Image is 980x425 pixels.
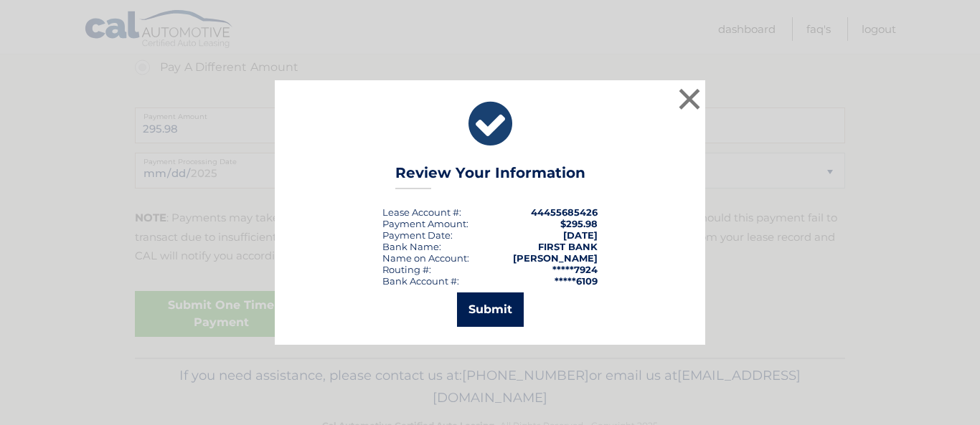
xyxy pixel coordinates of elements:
[382,241,441,252] div: Bank Name:
[382,218,468,229] div: Payment Amount:
[395,164,585,189] h3: Review Your Information
[531,206,598,218] strong: 44455685426
[382,252,469,264] div: Name on Account:
[560,218,598,229] span: $295.98
[382,229,451,241] span: Payment Date
[382,264,431,275] div: Routing #:
[563,229,598,241] span: [DATE]
[675,85,704,113] button: ×
[382,206,461,218] div: Lease Account #:
[513,252,598,264] strong: [PERSON_NAME]
[457,292,524,327] button: Submit
[382,229,453,241] div: :
[538,241,598,252] strong: FIRST BANK
[382,275,459,287] div: Bank Account #:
